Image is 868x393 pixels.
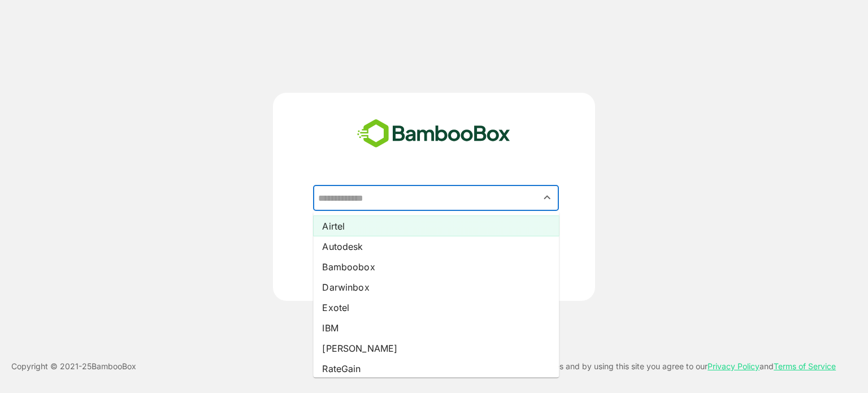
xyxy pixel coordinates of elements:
[540,190,555,205] button: Close
[313,257,559,277] li: Bamboobox
[313,338,559,359] li: [PERSON_NAME]
[313,318,559,338] li: IBM
[313,236,559,257] li: Autodesk
[313,216,559,236] li: Airtel
[483,360,836,373] p: This site uses cookies and by using this site you agree to our and
[708,361,759,371] a: Privacy Policy
[774,361,836,371] a: Terms of Service
[313,359,559,379] li: RateGain
[11,360,136,373] p: Copyright © 2021- 25 BambooBox
[351,115,517,153] img: bamboobox
[313,277,559,297] li: Darwinbox
[313,297,559,318] li: Exotel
